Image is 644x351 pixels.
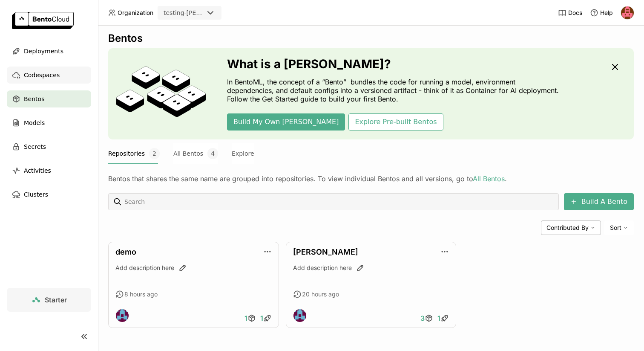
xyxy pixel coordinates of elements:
[7,114,91,131] a: Models
[260,314,263,322] span: 1
[437,314,440,322] span: 1
[115,264,272,272] div: Add description here
[293,264,449,272] div: Add description here
[108,174,634,183] div: Bentos that shares the same name are grouped into repositories. To view individual Bentos and all...
[149,148,160,159] span: 2
[621,6,634,19] img: Muhammad Arslan
[604,220,634,235] div: Sort
[7,138,91,155] a: Secrets
[124,195,555,209] input: Search
[24,46,63,56] span: Deployments
[564,193,634,210] button: Build A Bento
[610,224,621,232] span: Sort
[242,310,258,327] a: 1
[232,143,254,164] button: Explore
[108,32,634,45] div: Bentos
[418,310,435,327] a: 3
[7,90,91,107] a: Bentos
[204,9,205,17] input: Selected testing-fleek.
[115,66,207,122] img: cover onboarding
[473,174,505,183] a: All Bentos
[302,290,339,298] span: 20 hours ago
[24,118,45,128] span: Models
[24,142,46,152] span: Secrets
[45,296,67,304] span: Starter
[164,9,204,17] div: testing-[PERSON_NAME]
[118,9,153,17] span: Organization
[207,148,218,159] span: 4
[108,143,160,164] button: Repositories
[568,9,582,17] span: Docs
[173,143,218,164] button: All Bentos
[115,247,136,256] a: demo
[590,9,613,17] div: Help
[258,310,274,327] a: 1
[116,309,129,322] img: Jiang
[227,78,563,103] p: In BentoML, the concept of a “Bento” bundles the code for running a model, environment dependenci...
[7,67,91,84] a: Codespaces
[7,43,91,60] a: Deployments
[24,70,60,80] span: Codespaces
[348,113,443,131] button: Explore Pre-built Bentos
[7,186,91,203] a: Clusters
[24,165,51,176] span: Activities
[435,310,451,327] a: 1
[7,162,91,179] a: Activities
[124,290,158,298] span: 8 hours ago
[600,9,613,17] span: Help
[7,288,91,312] a: Starter
[293,309,306,322] img: Jiang
[24,189,48,200] span: Clusters
[227,57,563,71] h3: What is a [PERSON_NAME]?
[244,314,247,322] span: 1
[24,94,44,104] span: Bentos
[541,220,601,235] div: Contributed By
[293,247,358,256] a: [PERSON_NAME]
[227,113,345,131] button: Build My Own [PERSON_NAME]
[546,224,589,232] span: Contributed By
[420,314,425,322] span: 3
[558,9,582,17] a: Docs
[12,12,74,29] img: logo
